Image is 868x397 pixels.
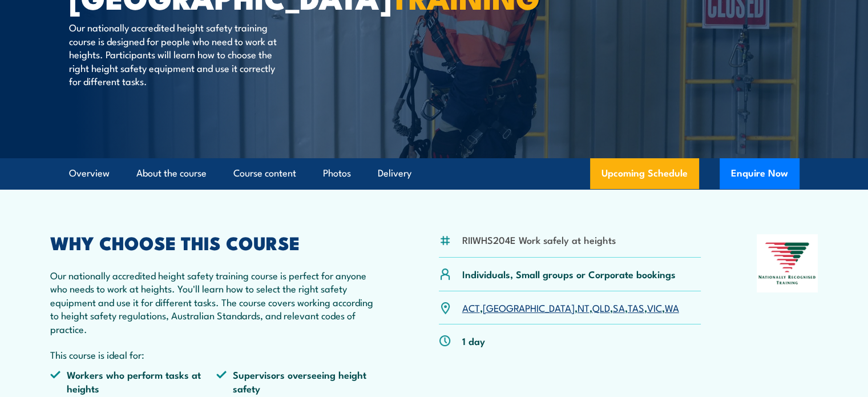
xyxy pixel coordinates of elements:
[462,300,480,314] a: ACT
[665,300,679,314] a: WA
[50,234,383,250] h2: WHY CHOOSE THIS COURSE
[592,300,610,314] a: QLD
[483,300,575,314] a: [GEOGRAPHIC_DATA]
[462,233,616,246] li: RIIWHS204E Work safely at heights
[578,300,590,314] a: NT
[590,158,699,189] a: Upcoming Schedule
[50,268,383,335] p: Our nationally accredited height safety training course is perfect for anyone who needs to work a...
[378,158,411,189] a: Delivery
[50,348,383,361] p: This course is ideal for:
[69,158,110,189] a: Overview
[136,158,207,189] a: About the course
[462,334,485,347] p: 1 day
[628,300,644,314] a: TAS
[216,368,383,395] li: Supervisors overseeing height safety
[462,267,676,280] p: Individuals, Small groups or Corporate bookings
[233,158,296,189] a: Course content
[647,300,662,314] a: VIC
[613,300,625,314] a: SA
[720,158,800,189] button: Enquire Now
[323,158,351,189] a: Photos
[757,234,818,292] img: Nationally Recognised Training logo.
[462,301,679,314] p: , , , , , , ,
[69,21,277,87] p: Our nationally accredited height safety training course is designed for people who need to work a...
[50,368,217,395] li: Workers who perform tasks at heights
